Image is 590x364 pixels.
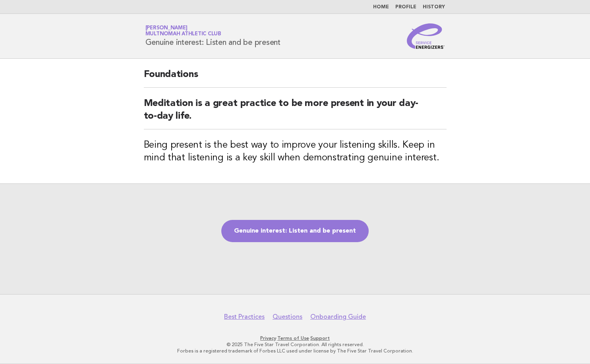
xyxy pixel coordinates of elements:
[373,5,389,10] a: Home
[224,313,265,321] a: Best Practices
[273,313,302,321] a: Questions
[145,25,221,37] a: [PERSON_NAME]Multnomah Athletic Club
[144,68,447,88] h2: Foundations
[144,139,447,164] h3: Being present is the best way to improve your listening skills. Keep in mind that listening is a ...
[145,32,221,37] span: Multnomah Athletic Club
[407,23,445,49] img: Service Energizers
[144,97,447,129] h2: Meditation is a great practice to be more present in your day-to-day life.
[310,313,366,321] a: Onboarding Guide
[395,5,416,10] a: Profile
[221,220,369,242] a: Genuine interest: Listen and be present
[260,335,276,341] a: Privacy
[52,348,538,354] p: Forbes is a registered trademark of Forbes LLC used under license by The Five Star Travel Corpora...
[52,335,538,341] p: · ·
[423,5,445,10] a: History
[277,335,309,341] a: Terms of Use
[145,26,280,46] h1: Genuine interest: Listen and be present
[310,335,330,341] a: Support
[52,341,538,348] p: © 2025 The Five Star Travel Corporation. All rights reserved.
